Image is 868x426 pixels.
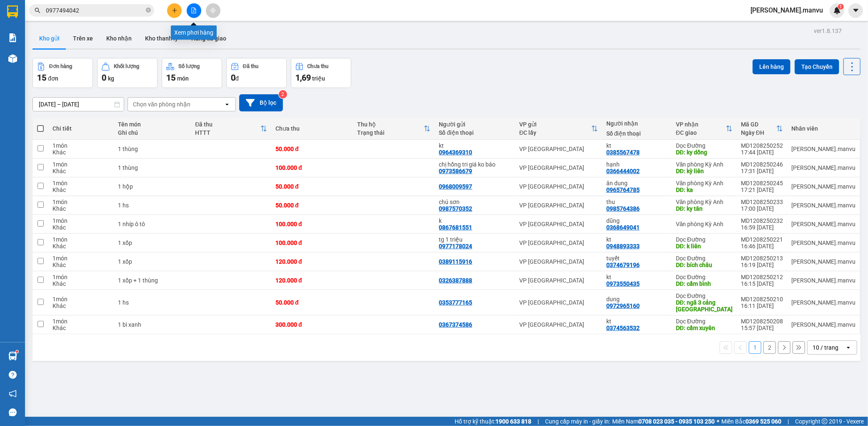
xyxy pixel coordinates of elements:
div: Tên món [118,121,187,128]
div: Nhận: Dọc Đường [87,1,150,18]
div: Thu hộ [357,121,424,128]
span: file-add [191,8,197,13]
div: 0366444002 [606,168,640,174]
span: close-circle [146,7,151,15]
div: tg 1 triệu [439,236,511,243]
div: 1 thùng [118,164,187,171]
div: Văn phòng Kỳ Anh [676,161,733,168]
button: Kho thanh lý [138,28,185,48]
img: solution-icon [8,33,17,42]
div: VP [GEOGRAPHIC_DATA] [519,164,598,171]
div: kt [606,236,668,243]
div: 1 hs [118,299,187,306]
div: 50.000 đ [275,146,349,152]
div: KL: 0kg [6,59,150,68]
div: 100.000 đ [275,221,349,227]
div: Người nhận [606,120,668,127]
div: VP [GEOGRAPHIC_DATA] [519,202,598,209]
div: 1 món [53,199,109,205]
div: Dọc Đường [676,274,733,280]
div: 300.000 đ [275,321,349,328]
div: ĐC giao [676,129,726,136]
div: 0985764386 [606,205,640,212]
div: Trạng thái [357,129,424,136]
div: k [439,217,511,224]
div: 1 món [53,142,109,149]
button: Lên hàng [753,59,790,74]
span: [PERSON_NAME].manvu [744,5,830,15]
div: MD1208250232 [741,217,783,224]
div: 1 món [53,217,109,224]
span: close-circle [146,8,151,13]
div: 0987570352 [439,205,472,212]
div: 50.000 đ [275,202,349,209]
button: Tạo Chuyến [795,59,839,74]
div: Chọn văn phòng nhận [133,100,190,108]
div: DĐ: ky tân [676,205,733,212]
div: Ghi chú [118,129,187,136]
div: 0968009597 [439,183,472,190]
div: 0326387888 [439,277,472,284]
div: hạnh [606,161,668,168]
img: icon-new-feature [833,7,841,14]
span: đ [235,75,239,82]
div: nguyen.manvu [791,202,855,209]
div: ver 1.8.137 [814,26,842,35]
button: Kho gửi [33,28,66,48]
div: VP [GEOGRAPHIC_DATA] [519,277,598,284]
div: VP gửi [519,121,591,128]
div: 0972965160 [606,302,640,309]
div: Chi tiết [53,125,109,132]
div: DĐ: ky dồng [676,149,733,156]
div: 100.000 đ [275,164,349,171]
div: Đã thu [243,63,258,69]
span: đơn [48,75,58,82]
div: nguyen.manvu [791,277,855,284]
div: MD1208250212 [741,274,783,280]
div: 1 xốp [118,258,187,265]
div: chú sơn [439,199,511,205]
span: 1,69 [295,73,311,83]
button: file-add [187,3,201,18]
div: VP [GEOGRAPHIC_DATA] [519,321,598,328]
div: tuyết [606,255,668,262]
div: Khác [53,325,109,331]
span: caret-down [852,7,860,14]
div: 0389115916 [439,258,472,265]
div: Số điện thoại [439,129,511,136]
div: chị hồng tri giá ko báo [439,161,511,168]
div: Khác [53,149,109,156]
div: 0374563532 [606,325,640,331]
div: nguyen.manvu [791,164,855,171]
button: Đã thu0đ [226,58,287,88]
img: warehouse-icon [8,54,17,63]
div: 16:59 [DATE] [741,224,783,231]
div: 0385567478 [606,149,640,156]
div: Đơn hàng [49,63,72,69]
div: Dọc Đường [676,142,733,149]
div: nguyen.manvu [791,183,855,190]
div: nguyen.manvu [791,321,855,328]
div: Khác [53,224,109,231]
div: 0374679196 [606,262,640,268]
span: Miền Nam [612,417,715,426]
div: nguyen.manvu [791,221,855,227]
button: 2 [763,341,776,354]
div: 0965764785 [606,187,640,193]
div: 16:15 [DATE] [741,280,783,287]
div: kt [606,142,668,149]
div: DĐ: ngã 3 cảng ks mường thanh [676,299,733,313]
div: 0353777165 [439,299,472,306]
div: Khác [53,205,109,212]
div: Khác [53,243,109,250]
div: 1 món [53,296,109,302]
div: VP [GEOGRAPHIC_DATA] [519,239,598,246]
div: MD1208250252 [741,142,783,149]
div: 1 Khác - 1 thùng [6,51,150,59]
strong: 0708 023 035 - 0935 103 250 [638,418,715,425]
div: Đã thu [195,121,260,128]
span: | [788,417,789,426]
strong: 1900 633 818 [495,418,531,425]
div: 0964369310 [439,149,472,156]
div: MD1208250208 [741,318,783,325]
